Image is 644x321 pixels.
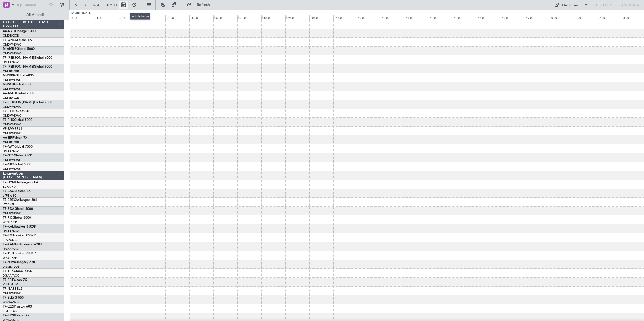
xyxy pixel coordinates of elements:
[3,74,15,77] span: M-RRRR
[3,56,34,60] span: T7-[PERSON_NAME]
[333,15,357,20] div: 11:00
[501,15,525,20] div: 18:00
[3,167,21,171] a: OMDW/DWC
[3,252,36,255] a: T7-TSTHawker 900XP
[3,47,16,51] span: M-AMBR
[3,140,19,144] a: OMDB/DXB
[189,15,213,20] div: 05:00
[92,2,117,7] span: [DATE] - [DATE]
[3,145,14,148] span: T7-AAY
[3,149,19,153] a: DNAA/ABV
[3,101,34,104] span: T7-[PERSON_NAME]
[3,110,29,113] a: T7-P1MPG-650ER
[3,238,19,242] a: LFMN/NCE
[562,3,580,8] div: Quick Links
[3,131,21,135] a: OMDW/DWC
[3,270,32,273] a: T7-TRXGlobal 6500
[3,105,21,109] a: OMDW/DWC
[213,15,237,20] div: 06:00
[3,83,14,86] span: M-RAFI
[3,278,12,282] span: T7-FFI
[3,300,19,304] a: WMSA/SZB
[3,185,16,189] a: EVRA/RIX
[3,181,15,184] span: T7-DYN
[3,87,21,91] a: OMDW/DWC
[3,118,32,122] a: T7-FHXGlobal 5000
[357,15,381,20] div: 12:00
[14,13,57,17] span: All Aircraft
[3,65,52,68] a: T7-[PERSON_NAME]Global 6000
[3,220,17,224] a: WSSL/XSP
[3,261,35,264] a: T7-N1960Legacy 650
[3,314,15,317] span: T7-PJ29
[3,56,52,60] a: T7-[PERSON_NAME]Global 6000
[3,110,16,113] span: T7-P1MP
[3,291,21,295] a: OMDW/DWC
[3,123,21,127] a: OMDW/DWC
[118,15,142,20] div: 02:00
[3,136,27,139] a: A6-EFIFalcon 7X
[597,15,621,20] div: 22:00
[3,60,19,64] a: DNAA/ABV
[429,15,453,20] div: 15:00
[3,92,16,95] span: A6-MAH
[3,207,15,211] span: T7-BDA
[3,261,18,264] span: T7-N1960
[3,154,14,157] span: T7-GTS
[3,43,21,47] a: OMDW/DWC
[3,229,19,233] a: DNAA/ABV
[3,247,19,251] a: DNAA/ABV
[3,34,19,38] a: OMDB/DXB
[3,252,13,255] span: T7-TST
[165,15,189,20] div: 04:00
[3,216,31,219] a: T7-RICGlobal 6000
[3,203,15,207] a: LTBA/ISL
[3,234,13,237] span: T7-EMI
[3,145,33,148] a: T7-AAYGlobal 7500
[71,11,91,15] div: [DATE] - [DATE]
[3,305,14,308] span: T7-LZZI
[3,274,19,278] a: DGAA/ACC
[70,15,94,20] div: 00:00
[3,287,22,291] a: T7-NASBBJ2
[3,287,15,291] span: T7-NAS
[94,15,118,20] div: 01:00
[3,47,35,51] a: M-AMBRGlobal 5000
[3,83,32,86] a: M-RAFIGlobal 7500
[3,278,27,282] a: T7-FFIFalcon 7X
[453,15,477,20] div: 16:00
[261,15,285,20] div: 08:00
[3,136,13,139] span: A6-EFI
[3,74,34,77] a: M-RRRRGlobal 6000
[3,190,16,193] span: T7-EAGL
[3,309,17,313] a: EGLF/FAB
[3,163,31,166] a: T7-AIXGlobal 5000
[3,101,52,104] a: T7-[PERSON_NAME]Global 7500
[3,127,22,131] a: VP-BVVBBJ1
[3,65,34,68] span: T7-[PERSON_NAME]
[3,282,19,287] a: VHHH/HKG
[3,39,17,42] span: T7-ONEX
[477,15,501,20] div: 17:00
[192,3,215,7] span: Refresh
[3,243,15,246] span: T7-XAM
[3,225,14,228] span: T7-XAL
[3,305,32,308] a: T7-LZZIPraetor 600
[3,30,15,33] span: A6-KAH
[3,270,14,273] span: T7-TRX
[3,92,34,95] a: A6-MAHGlobal 7500
[3,225,36,228] a: T7-XALHawker 850XP
[3,158,21,162] a: OMDW/DWC
[3,181,38,184] a: T7-DYNChallenger 604
[3,127,14,131] span: VP-BVV
[16,1,47,9] input: Trip Number
[3,30,36,33] a: A6-KAHLineage 1000
[285,15,309,20] div: 09:00
[130,13,150,20] div: Date Selector
[525,15,549,20] div: 19:00
[3,39,32,42] a: T7-ONEXFalcon 8X
[6,11,58,19] button: All Aircraft
[237,15,261,20] div: 07:00
[3,69,19,73] a: OMDB/DXB
[3,198,14,202] span: T7-BRE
